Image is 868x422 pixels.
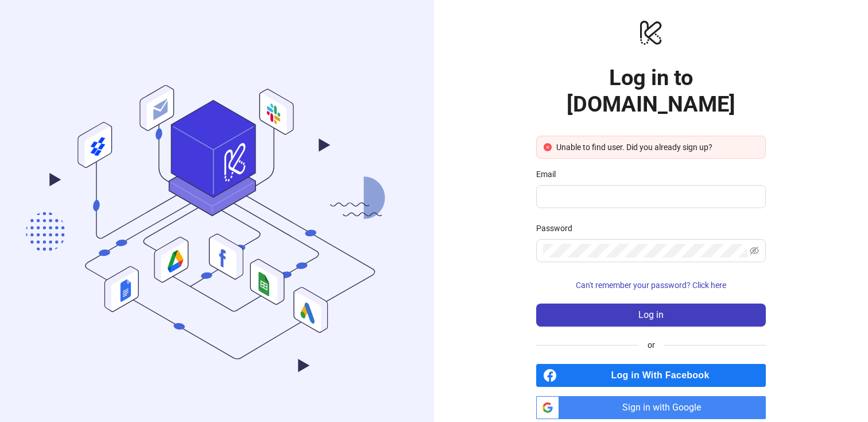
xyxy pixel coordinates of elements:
[638,339,664,351] span: or
[561,364,766,387] span: Log in With Facebook
[576,281,726,290] span: Can't remember your password? Click here
[543,190,757,204] input: Email
[750,246,759,255] span: eye-invisible
[536,304,766,327] button: Log in
[544,143,552,151] span: close-circle
[536,281,766,290] a: Can't remember your password? Click here
[536,222,580,235] label: Password
[543,244,747,258] input: Password
[536,64,766,117] h1: Log in to [DOMAIN_NAME]
[556,141,758,154] div: Unable to find user. Did you already sign up?
[638,310,664,320] span: Log in
[536,396,766,419] a: Sign in with Google
[536,364,766,387] a: Log in With Facebook
[564,396,766,419] span: Sign in with Google
[536,168,563,181] label: Email
[536,276,766,294] button: Can't remember your password? Click here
